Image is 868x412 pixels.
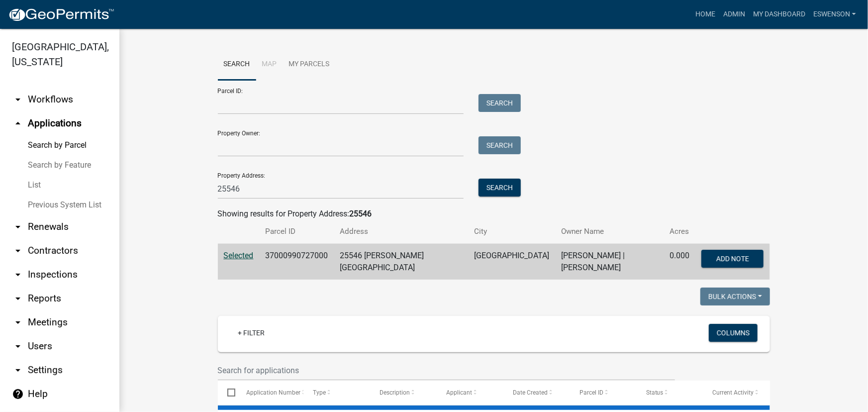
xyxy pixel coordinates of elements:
[749,5,809,24] a: My Dashboard
[230,324,273,342] a: + Filter
[12,221,24,233] i: arrow_drop_down
[703,381,770,405] datatable-header-cell: Current Activity
[446,389,472,396] span: Applicant
[555,244,664,280] td: [PERSON_NAME] | [PERSON_NAME]
[12,293,24,305] i: arrow_drop_down
[260,244,334,280] td: 37000990727000
[246,389,300,396] span: Application Number
[700,288,770,306] button: Bulk Actions
[12,316,24,328] i: arrow_drop_down
[350,209,372,218] strong: 25546
[479,94,521,112] button: Search
[303,381,370,405] datatable-header-cell: Type
[218,208,770,220] div: Showing results for Property Address:
[370,381,437,405] datatable-header-cell: Description
[260,220,334,243] th: Parcel ID
[12,269,24,281] i: arrow_drop_down
[468,244,555,280] td: [GEOGRAPHIC_DATA]
[218,381,237,405] datatable-header-cell: Select
[479,179,521,197] button: Search
[503,381,570,405] datatable-header-cell: Date Created
[12,340,24,352] i: arrow_drop_down
[334,220,469,243] th: Address
[691,5,719,24] a: Home
[437,381,503,405] datatable-header-cell: Applicant
[701,250,764,268] button: Add Note
[719,5,749,24] a: Admin
[224,251,254,260] a: Selected
[713,389,754,396] span: Current Activity
[716,255,749,263] span: Add Note
[283,49,336,81] a: My Parcels
[12,388,24,400] i: help
[637,381,703,405] datatable-header-cell: Status
[218,49,256,81] a: Search
[555,220,664,243] th: Owner Name
[380,389,410,396] span: Description
[709,324,758,342] button: Columns
[664,220,695,243] th: Acres
[513,389,548,396] span: Date Created
[237,381,303,405] datatable-header-cell: Application Number
[646,389,664,396] span: Status
[809,5,860,24] a: eswenson
[12,117,24,129] i: arrow_drop_up
[12,245,24,257] i: arrow_drop_down
[218,360,675,381] input: Search for applications
[570,381,637,405] datatable-header-cell: Parcel ID
[12,364,24,376] i: arrow_drop_down
[579,389,603,396] span: Parcel ID
[12,94,24,105] i: arrow_drop_down
[468,220,555,243] th: City
[334,244,469,280] td: 25546 [PERSON_NAME][GEOGRAPHIC_DATA]
[313,389,326,396] span: Type
[664,244,695,280] td: 0.000
[479,136,521,154] button: Search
